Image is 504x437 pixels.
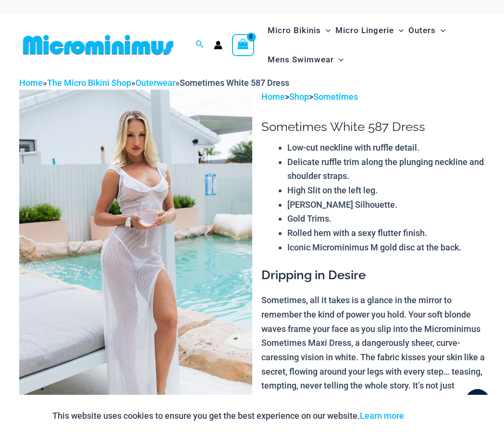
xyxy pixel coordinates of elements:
span: Micro Lingerie [335,18,394,43]
span: Outers [408,18,436,43]
a: Search icon link [196,39,204,51]
li: Low-cut neckline with ruffle detail. [287,141,485,155]
button: Accept [411,404,452,427]
li: Gold Trims. [287,212,485,226]
span: Menu Toggle [334,47,344,72]
li: High Slit on the left leg. [287,183,485,198]
span: Sometimes White 587 Dress [180,78,289,88]
a: Shop [289,92,309,102]
span: Micro Bikinis [268,18,321,43]
a: Sometimes [313,92,358,102]
span: Menu Toggle [394,18,404,43]
li: [PERSON_NAME] Silhouette. [287,198,485,212]
li: Iconic Microminimus M gold disc at the back. [287,240,485,255]
a: Micro LingerieMenu ToggleMenu Toggle [333,16,406,45]
span: » » » [19,78,289,88]
a: Outerwear [135,78,175,88]
p: This website uses cookies to ensure you get the best experience on our website. [52,409,404,423]
li: Rolled hem with a sexy flutter finish. [287,226,485,240]
a: The Micro Bikini Shop [47,78,131,88]
h1: Sometimes White 587 Dress [261,119,485,134]
a: Home [261,92,285,102]
span: Menu Toggle [436,18,445,43]
a: Mens SwimwearMenu ToggleMenu Toggle [265,45,346,74]
a: Learn more [360,411,404,421]
a: View Shopping Cart, empty [232,34,254,56]
a: Home [19,78,43,88]
span: Menu Toggle [321,18,331,43]
p: > > [261,90,485,104]
a: OutersMenu ToggleMenu Toggle [406,16,448,45]
h3: Dripping in Desire [261,267,485,283]
span: Mens Swimwear [268,47,334,72]
a: Micro BikinisMenu ToggleMenu Toggle [265,16,333,45]
nav: Site Navigation [264,14,485,76]
a: Account icon link [214,41,222,49]
li: Delicate ruffle trim along the plunging neckline and shoulder straps. [287,155,485,183]
img: MM SHOP LOGO FLAT [19,34,177,56]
